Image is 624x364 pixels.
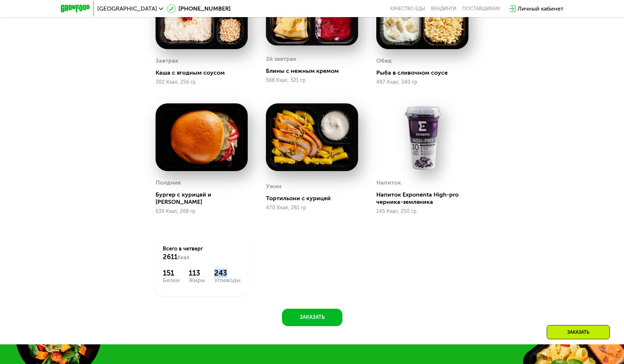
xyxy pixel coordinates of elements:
div: Рыба в сливочном соусе [376,69,474,76]
div: 470 Ккал, 261 гр [266,205,358,211]
div: Каша с ягодным соусом [156,69,254,76]
div: Обед [376,55,392,66]
div: 2й завтрак [266,54,297,64]
button: Заказать [282,309,342,326]
div: 145 Ккал, 250 гр [376,209,468,214]
div: Напиток [376,177,401,188]
div: Всего в четверг [163,245,240,261]
a: Вендинги [431,6,456,12]
div: Заказать [547,325,610,339]
div: 113 [189,269,205,277]
a: [PHONE_NUMBER] [167,4,231,13]
div: Жиры [189,277,205,283]
div: Бургер с курицей и [PERSON_NAME] [156,191,254,206]
div: Тортильони с курицей [266,195,364,202]
div: Личный кабинет [518,4,564,13]
div: Белки [163,277,180,283]
a: Качество еды [390,6,425,12]
div: Углеводы [214,277,240,283]
div: 487 Ккал, 340 гр [376,79,468,85]
div: Полдник [156,177,181,188]
div: Завтрак [156,55,178,66]
div: Блины с нежным кремом [266,67,364,75]
div: поставщикам [462,6,500,12]
div: Ужин [266,181,282,192]
span: 2611 [163,253,177,261]
div: 639 Ккал, 268 гр [156,209,248,214]
div: 151 [163,269,180,277]
div: Напиток Exponenta High-pro черника-земляника [376,191,474,206]
div: 243 [214,269,240,277]
div: 568 Ккал, 321 гр [266,78,358,83]
div: 302 Ккал, 256 гр [156,79,248,85]
span: Ккал [177,254,189,261]
span: [GEOGRAPHIC_DATA] [97,6,157,12]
